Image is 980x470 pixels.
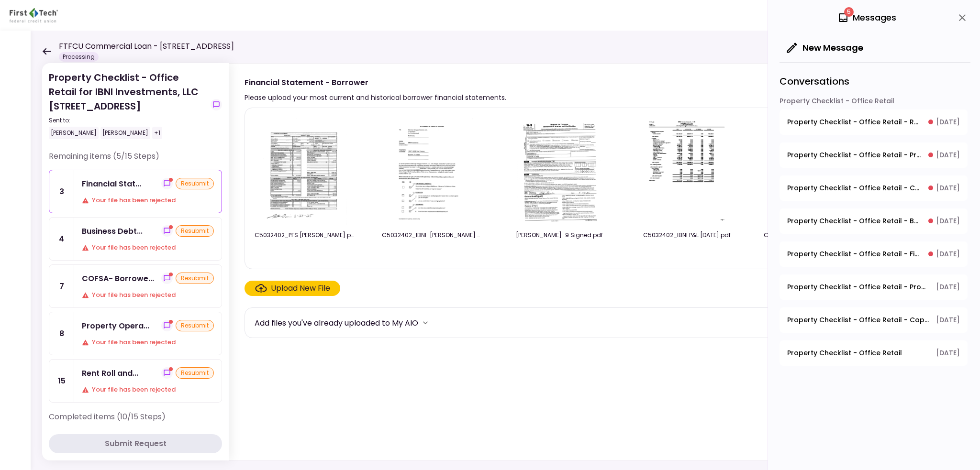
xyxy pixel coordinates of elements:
div: [PERSON_NAME] [100,127,150,139]
button: open-conversation [780,340,968,366]
div: Sent to: [49,116,207,125]
a: 15Rent Roll and Past Due Affidavitshow-messagesresubmitYour file has been rejected [49,359,222,403]
div: COFSA- Borrower [82,273,154,284]
a: 7COFSA- Borrowershow-messagesresubmitYour file has been rejected [49,264,222,308]
button: show-messages [161,367,173,379]
div: Completed items (10/15 Steps) [49,411,222,430]
button: show-messages [161,320,173,331]
h1: FTFCU Commercial Loan - [STREET_ADDRESS] [59,41,234,52]
div: Financial Statement - Borrower [82,178,141,190]
button: open-conversation [780,241,968,267]
div: Please upload your most current and historical borrower financial statements. [245,92,506,103]
div: 4 [49,218,74,260]
div: resubmit [176,367,214,379]
span: Property Checklist - Office Retail - Property Operating Statements [787,150,922,160]
div: Add files you've already uploaded to My AIO [255,317,418,329]
span: [DATE] [936,249,960,259]
div: C5032402_IBNI Balance Sheet 12.31.24.pdf [764,231,864,240]
button: open-conversation [780,274,968,300]
span: [DATE] [936,150,960,160]
span: Property Checklist - Office Retail - COFSA- Borrower [787,183,922,193]
div: C5032402_IBNI P&L 12.31.24.pdf [636,231,737,240]
div: resubmit [176,320,214,331]
button: close [954,10,970,26]
div: Your file has been rejected [82,385,214,394]
div: Your file has been rejected [82,243,214,252]
div: resubmit [176,178,214,189]
div: resubmit [176,225,214,237]
span: 5 [844,7,854,17]
span: [DATE] [936,183,960,193]
div: Financial Statement - BorrowerPlease upload your most current and historical borrower financial s... [229,63,961,460]
div: 15 [49,360,74,402]
button: open-conversation [780,307,968,333]
div: resubmit [176,273,214,284]
span: Click here to upload the required document [245,281,340,296]
button: New Message [780,35,871,60]
div: Upload New File [271,283,330,294]
span: Property Checklist - Office Retail - Rent Roll and Past Due Affidavit [787,117,922,127]
span: Property Checklist - Office Retail - Property Operating Statements [787,282,929,292]
button: more [418,316,433,330]
span: [DATE] [936,117,960,127]
button: open-conversation [780,208,968,234]
div: 8 [49,312,74,355]
div: Processing [59,52,99,62]
button: Submit Request [49,434,222,453]
div: Remaining items (5/15 Steps) [49,151,222,170]
div: Business Debt Schedule [82,225,143,237]
div: C5032402_IBNI-Johnny Ganim SFAs.pdf [382,231,482,240]
div: IBNI W-9 Signed.pdf [509,231,610,240]
div: Messages [837,11,896,25]
a: 3Financial Statement - Borrowershow-messagesresubmitYour file has been rejected [49,170,222,213]
span: [DATE] [936,216,960,226]
span: [DATE] [936,348,960,358]
span: Property Checklist - Office Retail - Copy(s) of Lease(s) and Amendment(s) [787,315,929,325]
div: Conversations [780,62,970,96]
img: Partner icon [10,8,58,22]
div: Property Checklist - Office Retail [780,96,968,109]
button: open-conversation [780,142,968,168]
div: Submit Request [105,438,167,449]
span: Property Checklist - Office Retail - Business Debt Schedule [787,216,922,226]
span: [DATE] [936,315,960,325]
a: 4Business Debt Scheduleshow-messagesresubmitYour file has been rejected [49,217,222,261]
div: +1 [152,127,162,139]
div: Your file has been rejected [82,338,214,347]
button: show-messages [161,225,173,237]
button: open-conversation [780,175,968,201]
span: Property Checklist - Office Retail - Financial Statement - Borrower [787,249,922,259]
div: Financial Statement - Borrower [245,77,506,88]
button: show-messages [161,273,173,284]
button: open-conversation [780,109,968,135]
div: Property Checklist - Office Retail for IBNI Investments, LLC [STREET_ADDRESS] [49,70,207,139]
div: [PERSON_NAME] [49,127,99,139]
button: show-messages [211,99,222,110]
div: 7 [49,265,74,307]
div: Your file has been rejected [82,196,214,205]
div: 3 [49,170,74,213]
a: 8Property Operating Statementsshow-messagesresubmitYour file has been rejected [49,312,222,355]
button: show-messages [161,178,173,189]
div: C5032402_PFS Johnny Ganim.pdf [255,231,355,240]
div: Your file has been rejected [82,290,214,300]
div: Rent Roll and Past Due Affidavit [82,367,138,379]
div: Property Operating Statements [82,320,149,332]
span: Property Checklist - Office Retail [787,348,902,358]
span: [DATE] [936,282,960,292]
